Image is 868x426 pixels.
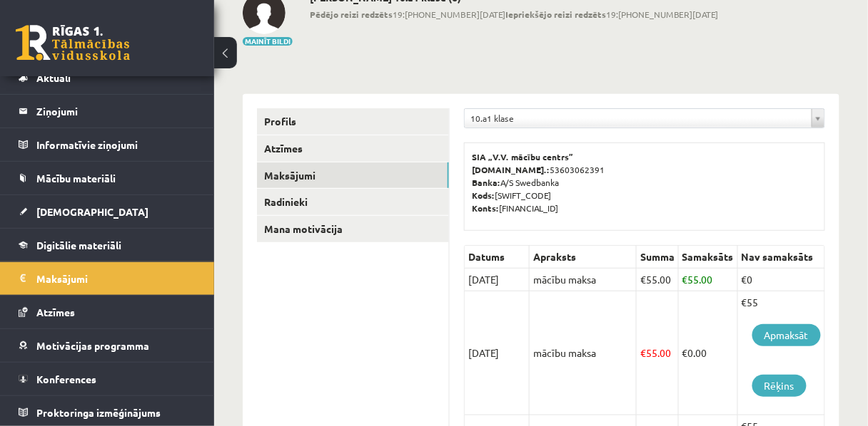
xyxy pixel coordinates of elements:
a: Mācību materiāli [19,162,196,194]
th: Datums [465,246,530,269]
span: 19:[PHONE_NUMBER][DATE] 19:[PHONE_NUMBER][DATE] [310,8,719,21]
a: 10.a1 klase [465,109,824,128]
td: [DATE] [465,269,530,291]
span: Mācību materiāli [36,172,116,185]
a: Radinieki [257,189,449,215]
span: Aktuāli [36,71,71,84]
th: Apraksts [530,246,637,269]
td: €0 [738,269,825,291]
span: 10.a1 klase [470,109,806,128]
legend: Informatīvie ziņojumi [36,128,196,161]
b: Pēdējo reizi redzēts [310,9,393,20]
button: Mainīt bildi [243,37,293,46]
span: Motivācijas programma [36,339,149,352]
span: Konferences [36,373,96,385]
td: 0.00 [679,291,738,415]
a: Ziņojumi [19,95,196,128]
td: mācību maksa [530,291,637,415]
th: Samaksāts [679,246,738,269]
a: Atzīmes [19,296,196,328]
span: [DEMOGRAPHIC_DATA] [36,205,148,218]
p: 53603062391 A/S Swedbanka [SWIFT_CODE] [FINANCIAL_ID] [472,150,817,214]
a: Profils [257,108,449,135]
b: [DOMAIN_NAME].: [472,164,550,175]
span: € [640,273,646,286]
span: € [640,346,646,359]
td: [DATE] [465,291,530,415]
span: Digitālie materiāli [36,239,121,251]
a: Rēķins [752,375,807,397]
th: Nav samaksāts [738,246,825,269]
td: mācību maksa [530,269,637,291]
a: Digitālie materiāli [19,229,196,261]
a: Konferences [19,363,196,395]
a: Atzīmes [257,135,449,162]
a: Aktuāli [19,61,196,94]
a: Maksājumi [19,262,196,295]
b: Iepriekšējo reizi redzēts [505,9,606,20]
td: 55.00 [679,269,738,291]
legend: Maksājumi [36,262,196,295]
td: 55.00 [637,291,679,415]
a: Motivācijas programma [19,329,196,362]
a: Informatīvie ziņojumi [19,128,196,161]
a: Maksājumi [257,162,449,189]
span: Atzīmes [36,306,75,318]
th: Summa [637,246,679,269]
a: [DEMOGRAPHIC_DATA] [19,195,196,228]
span: Proktoringa izmēģinājums [36,406,161,419]
b: Kods: [472,189,495,201]
b: Konts: [472,202,499,214]
td: 55.00 [637,269,679,291]
a: Mana motivācija [257,216,449,242]
legend: Ziņojumi [36,95,196,128]
a: Apmaksāt [752,324,821,346]
b: SIA „V.V. mācību centrs” [472,151,574,162]
td: €55 [738,291,825,415]
b: Banka: [472,177,500,188]
span: € [682,273,688,286]
a: Rīgas 1. Tālmācības vidusskola [16,25,130,61]
span: € [682,346,688,359]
